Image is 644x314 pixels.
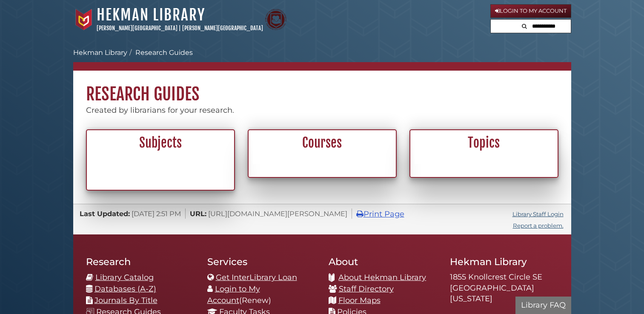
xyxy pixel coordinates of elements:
a: Hekman Library [97,6,205,24]
h2: Hekman Library [450,256,558,268]
a: Databases (A-Z) [94,284,156,294]
a: Report a problem. [513,222,564,229]
h2: Topics [415,135,553,151]
span: Last Updated: [80,209,130,218]
a: Login to My Account [207,284,260,305]
h2: Research [86,256,195,268]
span: [DATE] 2:51 PM [132,209,181,218]
a: Library Staff Login [512,211,564,217]
h1: Research Guides [73,71,571,105]
a: Journals By Title [94,296,157,305]
a: Hekman Library [73,49,127,57]
img: Calvin Theological Seminary [265,9,286,30]
img: Calvin University [73,9,94,30]
button: Library FAQ [515,297,571,314]
address: 1855 Knollcrest Circle SE [GEOGRAPHIC_DATA][US_STATE] [450,272,558,305]
a: Staff Directory [339,284,394,294]
a: Login to My Account [490,4,571,18]
i: Print Page [356,210,364,218]
a: Library Catalog [95,273,154,282]
span: | [179,25,181,31]
span: Created by librarians for your research. [86,106,234,115]
a: About Hekman Library [338,273,426,282]
h2: Courses [253,135,391,151]
i: Search [522,23,527,29]
a: Get InterLibrary Loan [216,273,297,282]
a: [PERSON_NAME][GEOGRAPHIC_DATA] [182,25,263,31]
button: Search [519,20,530,31]
h2: Subjects [92,135,229,151]
a: [PERSON_NAME][GEOGRAPHIC_DATA] [97,25,177,31]
li: (Renew) [207,283,316,306]
a: Print Page [356,209,404,219]
h2: Services [207,256,316,268]
nav: breadcrumb [73,48,571,71]
span: [URL][DOMAIN_NAME][PERSON_NAME] [208,209,347,218]
a: Research Guides [135,49,193,57]
a: Floor Maps [338,296,381,305]
span: URL: [190,209,206,218]
h2: About [329,256,437,268]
